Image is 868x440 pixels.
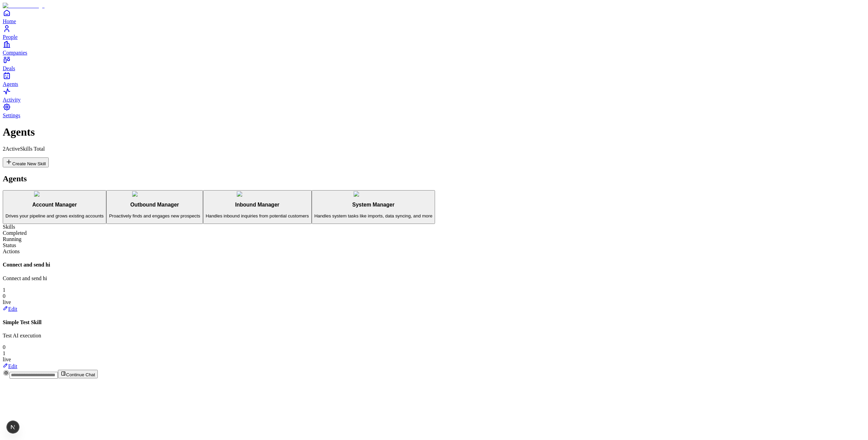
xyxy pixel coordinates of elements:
div: Running [3,236,865,242]
div: 0 [3,344,865,350]
p: Handles system tasks like imports, data syncing, and more [314,213,433,218]
h3: Inbound Manager [206,202,309,208]
span: Agents [3,81,18,87]
span: Companies [3,50,27,56]
a: Settings [3,103,865,118]
p: Drives your pipeline and grows existing accounts [5,213,104,218]
div: Completed [3,230,865,236]
a: Companies [3,40,865,56]
a: Deals [3,56,865,71]
h3: Account Manager [5,202,104,208]
a: Home [3,9,865,24]
h3: System Manager [314,202,433,208]
div: Continue Chat [3,369,865,379]
a: Edit [3,306,17,312]
button: Create New Skill [3,157,49,167]
p: 2 Active Skills Total [3,146,865,152]
span: Activity [3,97,20,103]
a: Edit [3,363,17,369]
span: Deals [3,65,15,71]
img: Account Manager [34,191,75,197]
img: Item Brain Logo [3,3,45,9]
span: live [3,299,11,305]
span: Continue Chat [66,372,95,377]
button: Account ManagerAccount ManagerDrives your pipeline and grows existing accounts [3,190,106,224]
p: Handles inbound inquiries from potential customers [206,213,309,218]
button: Outbound ManagerOutbound ManagerProactively finds and engages new prospects [106,190,203,224]
a: Agents [3,72,865,87]
button: System ManagerSystem ManagerHandles system tasks like imports, data syncing, and more [312,190,435,224]
span: People [3,34,18,40]
img: Outbound Manager [132,191,177,197]
div: Status [3,242,865,248]
img: Inbound Manager [237,191,278,197]
div: 1 [3,350,865,356]
img: System Manager [354,191,393,197]
div: 0 [3,293,865,299]
a: Activity [3,87,865,103]
span: Home [3,18,16,24]
h3: Outbound Manager [109,202,200,208]
h1: Agents [3,126,865,138]
span: live [3,356,11,362]
div: 1 [3,287,865,293]
p: Proactively finds and engages new prospects [109,213,200,218]
button: Continue Chat [58,370,98,378]
h4: Connect and send hi [3,262,865,268]
div: Skills [3,224,865,230]
h4: Simple Test Skill [3,319,865,325]
a: People [3,25,865,40]
p: Test AI execution [3,333,865,339]
span: Settings [3,112,20,118]
div: Actions [3,248,865,255]
h2: Agents [3,174,865,183]
p: Connect and send hi [3,275,865,282]
button: Inbound ManagerInbound ManagerHandles inbound inquiries from potential customers [203,190,312,224]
